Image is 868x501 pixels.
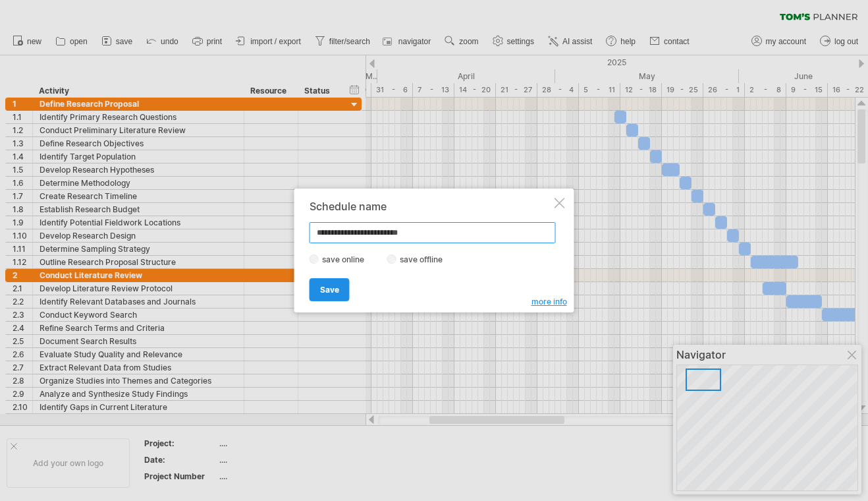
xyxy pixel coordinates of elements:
span: more info [531,297,567,307]
label: save online [319,254,375,264]
a: Save [310,278,350,301]
div: Schedule name [310,200,552,212]
label: save offline [396,254,454,264]
span: Save [320,285,339,295]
